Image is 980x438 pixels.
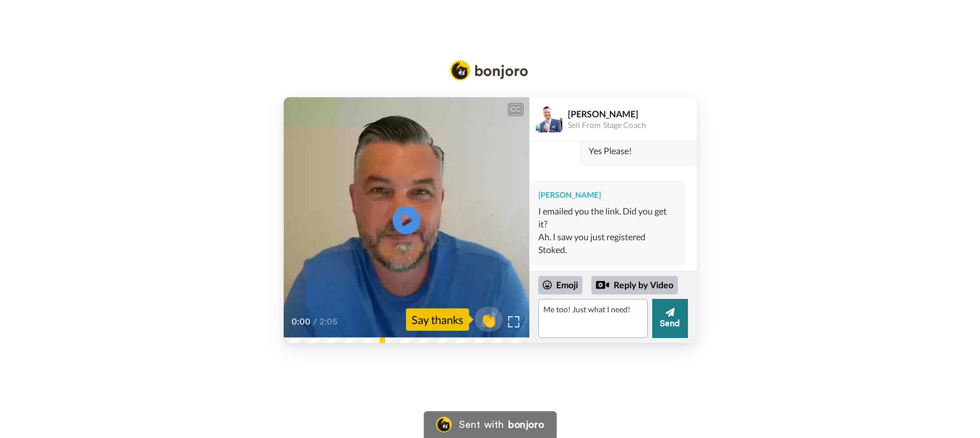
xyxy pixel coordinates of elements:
button: Send [652,299,688,338]
button: 👏 [475,307,503,332]
div: Sell From Stage Coach [568,121,696,130]
div: Ah. I saw you just registered [538,231,677,244]
div: Yes Please! [589,145,688,158]
textarea: Me too! Just what I need! [538,299,648,338]
span: 2:05 [319,315,339,328]
div: Reply by Video [591,276,678,295]
span: / [313,315,317,328]
span: 👏 [475,311,503,328]
img: Full screen [508,316,519,327]
img: Bonjoro Logo [450,60,528,80]
div: CC [509,104,523,115]
img: Profile Image [536,106,562,132]
div: [PERSON_NAME] [568,108,696,119]
div: Emoji [538,276,582,294]
div: I emailed you the link. Did you get it? [538,205,677,231]
div: [PERSON_NAME] [538,189,677,201]
div: Reply by Video [596,278,609,292]
div: Stoked. [538,244,677,256]
span: 0:00 [291,315,311,328]
div: Say thanks [406,308,469,331]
